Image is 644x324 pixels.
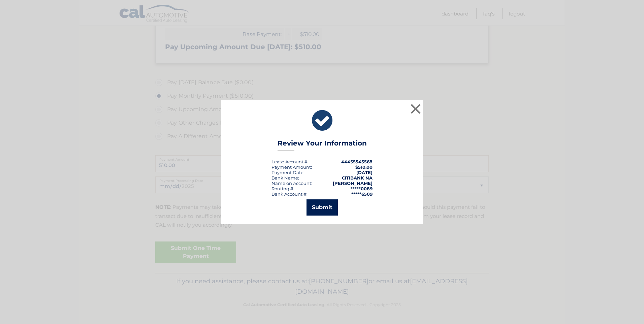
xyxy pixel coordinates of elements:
div: Routing #: [271,186,294,191]
span: [DATE] [356,170,373,175]
strong: CITIBANK NA [342,175,373,181]
div: Bank Account #: [271,191,308,197]
div: Lease Account #: [271,159,309,164]
span: Payment Date [271,170,303,175]
div: Payment Amount: [271,164,312,170]
strong: [PERSON_NAME] [333,181,373,186]
h3: Review Your Information [278,139,367,151]
div: : [271,170,304,175]
button: × [409,102,422,116]
span: $510.00 [355,164,373,170]
div: Bank Name: [271,175,299,181]
strong: 44455545568 [341,159,373,164]
div: Name on Account: [271,181,312,186]
button: Submit [307,199,338,216]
